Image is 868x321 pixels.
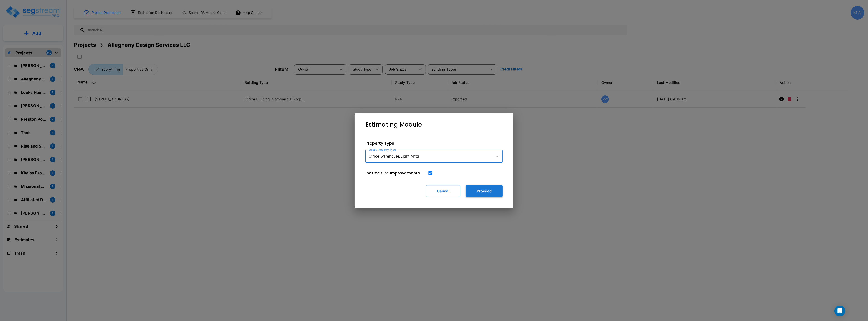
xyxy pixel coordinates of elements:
[426,185,460,197] button: Cancel
[369,148,396,152] label: Select Property Type
[834,306,845,316] div: Open Intercom Messenger
[365,140,503,146] p: Property Type
[466,185,503,197] button: Proceed
[365,120,422,129] p: Estimating Module
[365,170,420,176] p: Include Site Improvements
